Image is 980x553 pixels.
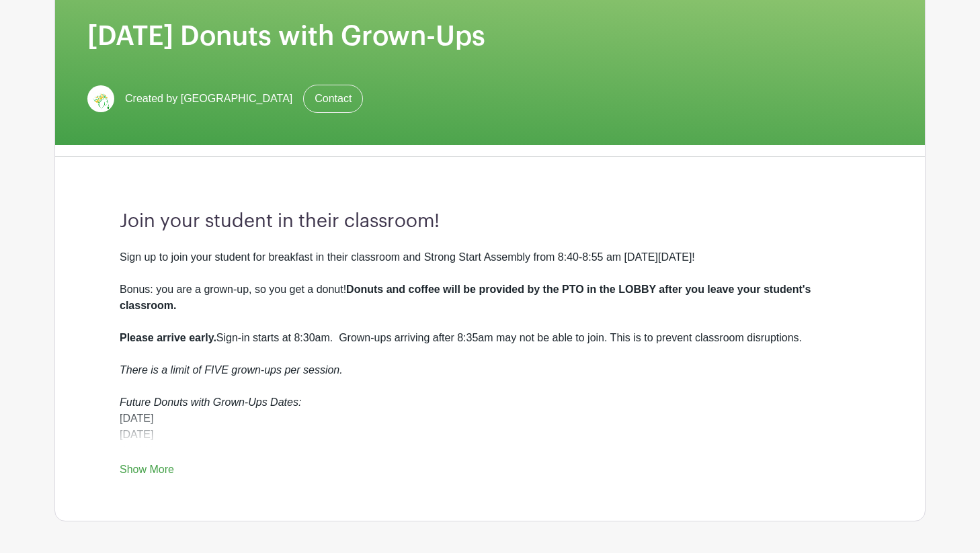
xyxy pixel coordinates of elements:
[87,85,114,112] img: Screen%20Shot%202023-09-28%20at%203.51.11%20PM.png
[120,249,860,411] div: Sign up to join your student for breakfast in their classroom and Strong Start Assembly from 8:40...
[120,284,811,311] strong: Donuts and coffee will be provided by the PTO in the LOBBY after you leave your student's classroom.
[303,85,363,113] a: Contact
[87,20,893,52] h1: [DATE] Donuts with Grown-Ups
[120,332,216,343] strong: Please arrive early.
[125,91,292,107] span: Created by [GEOGRAPHIC_DATA]
[120,364,343,408] em: There is a limit of FIVE grown-ups per session. Future Donuts with Grown-Ups Dates:
[120,464,174,480] a: Show More
[120,210,860,233] h3: Join your student in their classroom!
[120,411,860,459] div: [DATE] [DATE] [DATE]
